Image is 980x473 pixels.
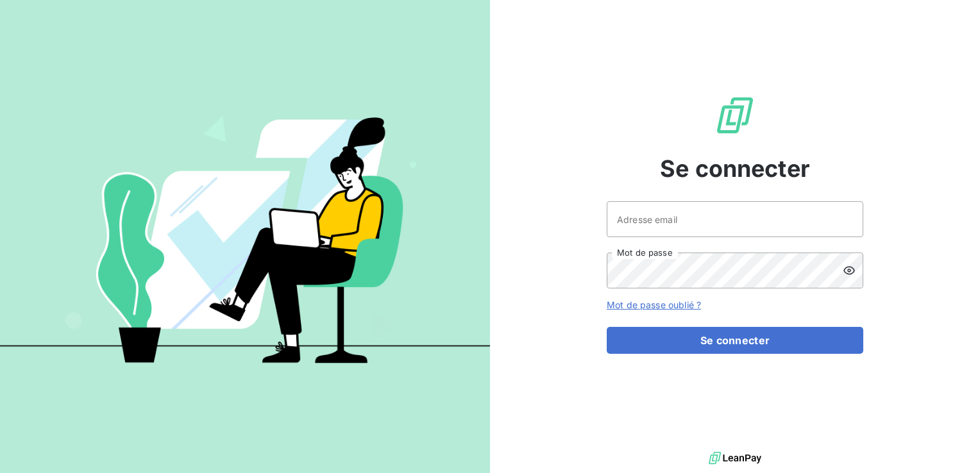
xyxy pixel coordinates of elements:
[607,201,863,237] input: placeholder
[607,327,863,354] button: Se connecter
[709,449,761,468] img: logo
[714,95,756,136] img: Logo LeanPay
[660,151,810,186] span: Se connecter
[607,299,701,310] a: Mot de passe oublié ?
